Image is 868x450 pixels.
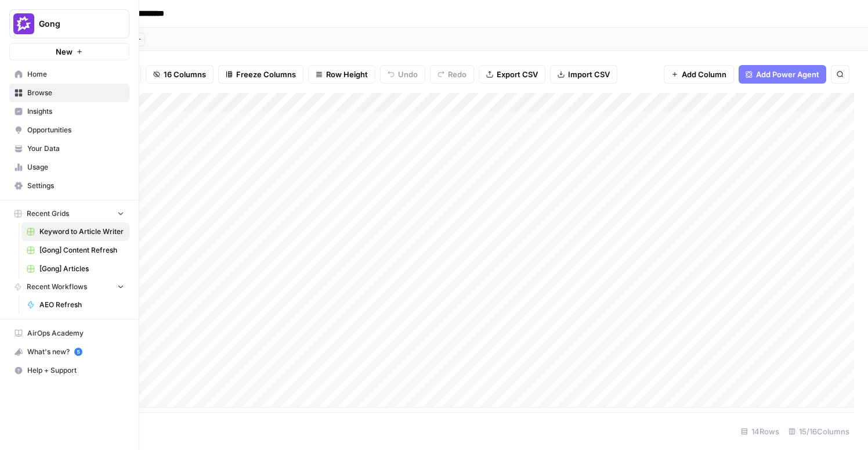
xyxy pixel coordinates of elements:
[21,296,129,314] a: AEO Refresh
[308,65,375,84] button: Row Height
[164,69,206,80] span: 16 Columns
[736,422,784,441] div: 14 Rows
[27,328,124,339] span: AirOps Academy
[27,282,87,292] span: Recent Workflows
[27,162,124,172] span: Usage
[27,143,124,154] span: Your Data
[550,65,617,84] button: Import CSV
[497,69,538,80] span: Export CSV
[664,65,734,84] button: Add Column
[27,69,124,80] span: Home
[9,102,129,121] a: Insights
[9,158,129,177] a: Usage
[39,18,109,30] span: Gong
[682,69,726,80] span: Add Column
[74,348,82,356] a: 5
[568,69,610,80] span: Import CSV
[21,241,129,260] a: [Gong] Content Refresh
[39,245,124,255] span: [Gong] Content Refresh
[380,65,425,84] button: Undo
[9,361,129,380] button: Help + Support
[27,106,124,117] span: Insights
[39,226,124,237] span: Keyword to Article Writer
[27,181,124,191] span: Settings
[9,43,129,60] button: New
[13,13,34,34] img: Gong Logo
[21,222,129,241] a: Keyword to Article Writer
[39,264,124,274] span: [Gong] Articles
[430,65,474,84] button: Redo
[218,65,303,84] button: Freeze Columns
[27,208,69,219] span: Recent Grids
[9,65,129,84] a: Home
[326,69,368,80] span: Row Height
[9,9,129,38] button: Workspace: Gong
[10,343,129,361] div: What's new?
[448,69,466,80] span: Redo
[27,365,124,376] span: Help + Support
[756,69,819,80] span: Add Power Agent
[146,65,214,84] button: 16 Columns
[21,260,129,278] a: [Gong] Articles
[56,46,73,57] span: New
[9,177,129,195] a: Settings
[39,300,124,310] span: AEO Refresh
[9,84,129,102] a: Browse
[9,121,129,139] a: Opportunities
[9,205,129,222] button: Recent Grids
[27,88,124,98] span: Browse
[739,65,826,84] button: Add Power Agent
[398,69,418,80] span: Undo
[784,422,854,441] div: 15/16 Columns
[9,343,129,361] button: What's new? 5
[9,139,129,158] a: Your Data
[27,125,124,135] span: Opportunities
[236,69,296,80] span: Freeze Columns
[479,65,545,84] button: Export CSV
[77,349,79,355] text: 5
[9,324,129,343] a: AirOps Academy
[9,278,129,296] button: Recent Workflows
